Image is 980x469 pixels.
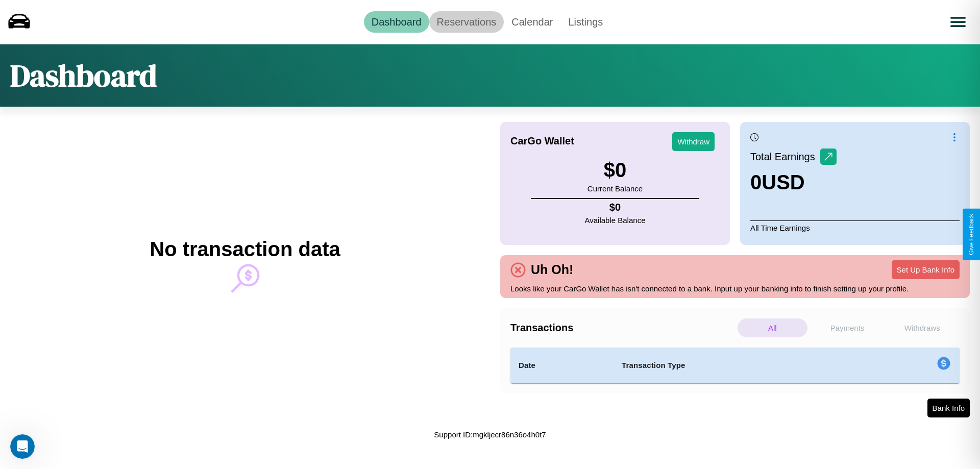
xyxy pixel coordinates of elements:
button: Open menu [944,8,972,36]
a: Listings [560,11,610,33]
a: Calendar [504,11,560,33]
p: Looks like your CarGo Wallet has isn't connected to a bank. Input up your banking info to finish ... [510,282,960,295]
h4: CarGo Wallet [510,135,574,147]
p: Support ID: mgkljecr86n36o4h0t7 [434,428,546,441]
h3: $ 0 [587,159,643,182]
h3: 0 USD [750,171,837,194]
table: simple table [510,348,960,383]
h4: Date [519,359,605,372]
p: Withdraws [887,318,957,337]
p: Payments [813,318,883,337]
a: Dashboard [364,11,429,33]
button: Set Up Bank Info [892,260,960,279]
p: All Time Earnings [750,220,960,235]
h1: Dashboard [10,55,157,96]
p: All [738,318,807,337]
button: Withdraw [672,132,715,151]
a: Reservations [429,11,504,33]
h4: Transaction Type [622,359,853,372]
h4: Transactions [510,322,735,334]
p: Available Balance [585,213,646,227]
h4: $ 0 [585,202,646,213]
h4: Uh Oh! [526,262,578,277]
p: Current Balance [587,182,643,195]
p: Total Earnings [750,147,820,166]
div: Give Feedback [968,214,975,255]
button: Bank Info [927,399,970,417]
h2: No transaction data [150,238,340,261]
iframe: Intercom live chat [10,434,35,459]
